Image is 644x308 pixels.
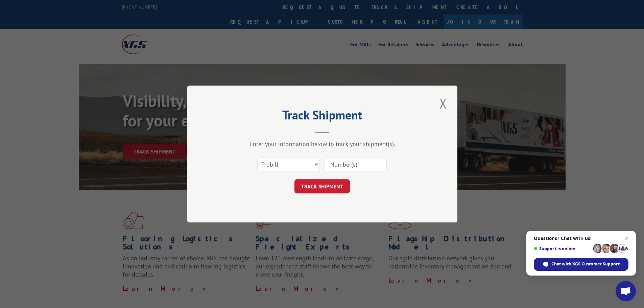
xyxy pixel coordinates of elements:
button: TRACK SHIPMENT [294,179,350,193]
span: Support is online [534,246,591,251]
button: Close modal [437,94,449,113]
a: Open chat [616,281,636,301]
span: Chat with XGS Customer Support [534,258,628,271]
span: Questions? Chat with us! [534,236,628,241]
h2: Track Shipment [221,110,424,123]
input: Number(s) [325,157,387,171]
div: Enter your information below to track your shipment(s). [221,140,424,148]
span: Chat with XGS Customer Support [551,261,620,267]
